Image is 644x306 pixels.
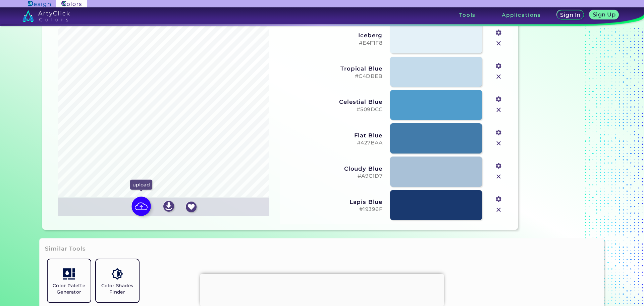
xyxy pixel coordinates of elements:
h3: Cloudy Blue [285,165,383,172]
img: icon_color_shades.svg [111,268,123,280]
h3: Celestial Blue [285,98,383,105]
a: Sign Up [590,10,619,19]
a: Sign In [557,10,584,19]
img: icon_close.svg [494,105,503,114]
h5: #A9C1D7 [285,173,383,179]
p: upload [130,179,152,189]
h3: Applications [502,12,541,17]
iframe: Advertisement [200,274,444,304]
h3: Tools [459,12,476,17]
img: icon_close.svg [494,206,503,214]
img: icon_col_pal_col.svg [63,268,75,280]
img: icon_close.svg [494,72,503,81]
img: icon_close.svg [494,139,503,148]
h3: Flat Blue [285,132,383,139]
img: icon_favourite_white.svg [186,202,197,212]
h5: #C4DBEB [285,73,383,80]
h5: #427BAA [285,140,383,146]
a: Color Palette Generator [45,257,93,305]
a: Color Shades Finder [93,257,142,305]
h5: #509DCC [285,106,383,113]
h5: #E4F1F8 [285,40,383,46]
img: logo_artyclick_colors_white.svg [22,10,70,22]
h5: Sign In [560,12,580,17]
h5: Color Shades Finder [99,282,136,295]
img: icon picture [131,196,151,216]
img: icon_download_white.svg [163,201,174,212]
h5: Sign Up [593,12,615,17]
h3: Iceberg [285,32,383,39]
img: icon_close.svg [494,39,503,48]
h5: #19396F [285,206,383,213]
img: icon_close.svg [494,172,503,181]
h3: Lapis Blue [285,199,383,205]
h5: Color Palette Generator [50,282,88,295]
h3: Similar Tools [45,245,86,253]
img: ArtyClick Design logo [28,1,50,7]
h3: Tropical Blue [285,65,383,72]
